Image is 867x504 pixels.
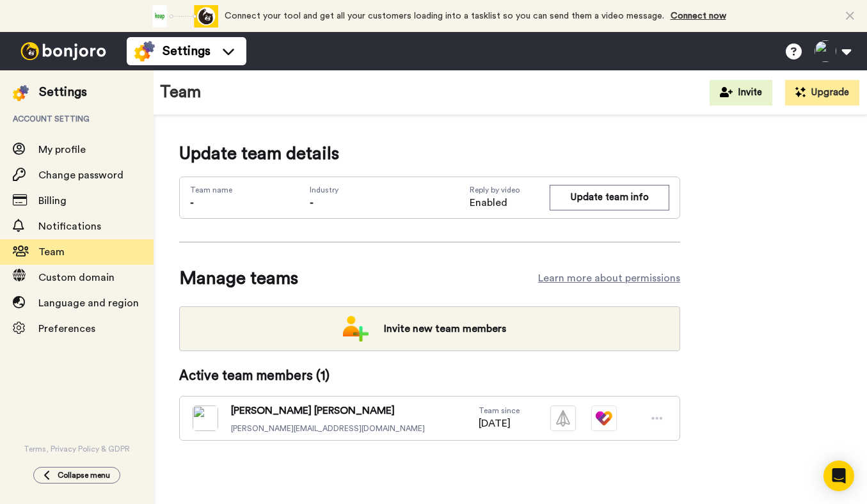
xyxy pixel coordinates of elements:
img: tm-color.svg [591,406,617,431]
span: My profile [38,145,86,155]
span: Reply by video [470,185,550,195]
span: Industry [310,185,338,195]
span: Manage teams [179,265,298,291]
img: add-team.png [343,316,369,342]
span: Team [38,247,65,257]
button: Collapse menu [33,467,120,484]
div: Settings [39,83,87,101]
span: Active team members ( 1 ) [179,366,330,386]
img: ALV-UjUm54sIAyrSfi8ftRLz3SSwZYxTyn3cwIjSf3L3zJuhzVkkHW7E9e8RhoGnfBLEiO_J8FLveoMCrvGl1hjbIO_B68h4h... [193,406,218,431]
span: [DATE] [479,416,520,431]
span: Team name [190,185,232,195]
span: Invite new team members [374,316,516,342]
a: Learn more about permissions [538,271,680,286]
img: vm-plain.svg [550,406,576,431]
span: Change password [38,170,123,180]
button: Invite [710,80,772,106]
span: Billing [38,196,67,206]
span: Custom domain [38,272,115,283]
h1: Team [160,83,202,102]
span: [PERSON_NAME] [PERSON_NAME] [231,403,425,418]
div: animation [148,5,218,28]
span: Settings [163,42,211,60]
span: [PERSON_NAME][EMAIL_ADDRESS][DOMAIN_NAME] [231,423,425,434]
span: Language and region [38,298,139,308]
span: Connect your tool and get all your customers loading into a tasklist so you can send them a video... [225,12,664,20]
div: Open Intercom Messenger [823,461,854,491]
button: Upgrade [785,80,859,106]
span: Notifications [38,221,101,232]
span: - [190,198,194,208]
span: - [310,198,314,208]
span: Collapse menu [58,470,110,480]
img: settings-colored.svg [134,41,155,61]
a: Connect now [671,12,726,20]
span: Team since [479,406,520,416]
span: Preferences [38,324,95,334]
button: Update team info [550,185,669,210]
span: Enabled [470,195,550,210]
span: Update team details [179,141,680,166]
img: settings-colored.svg [13,85,29,101]
img: bj-logo-header-white.svg [15,42,111,60]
